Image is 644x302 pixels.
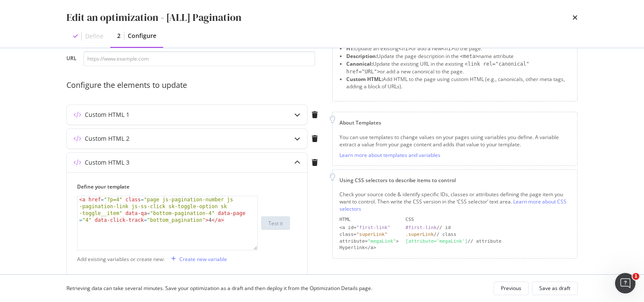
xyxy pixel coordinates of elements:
div: Custom HTML 1 [85,110,129,119]
div: // attribute [405,238,570,245]
div: class= [339,231,399,238]
div: Retrieving data can take several minutes. Save your optimization as a draft and then deploy it fr... [66,285,372,292]
div: 2 [117,32,121,40]
li: Update an existing or add a new to the page. [346,45,570,52]
div: "first-link" [356,225,390,230]
div: Edit an optimization - [ALL] Pagination [66,10,241,25]
div: attribute= > [339,238,399,245]
span: <h1> [442,46,454,52]
div: Previous [501,285,521,292]
strong: H1: [346,45,354,52]
strong: Canonical: [346,60,373,67]
div: Check your source code & identify specific IDs, classes or attributes defining the page item you ... [339,191,570,212]
strong: Custom HTML: [346,75,383,83]
div: Using CSS selectors to describe items to control [339,177,570,184]
span: <link rel="canonical" href="URL"> [346,61,529,75]
div: Add existing variables or create new: [77,256,164,263]
div: <a id= [339,224,399,231]
button: Save as draft [532,282,578,295]
a: Learn more about CSS selectors [339,198,566,212]
div: CSS [405,216,570,223]
div: // id [405,224,570,231]
div: [attribute='megaLink'] [405,238,468,244]
strong: Description: [346,52,377,60]
div: Custom HTML 2 [85,134,129,143]
div: Custom HTML 3 [85,158,129,167]
button: Create new variable [168,252,227,266]
div: times [572,10,578,25]
iframe: Intercom live chat [615,273,635,293]
div: You can use templates to change values on your pages using variables you define. A variable extra... [339,134,570,148]
label: URL [66,55,77,64]
div: Configure the elements to update [66,80,322,91]
button: Previous [494,282,529,295]
div: "megaLink" [368,238,396,244]
li: Add HTML to the page using custom HTML (e.g., canonicals, other meta tags, adding a block of URLs). [346,75,570,90]
div: About Templates [339,119,570,126]
div: "superLink" [356,232,388,237]
div: Test it [268,220,283,227]
span: <h1> [399,46,411,52]
div: HTML [339,216,399,223]
input: https://www.example.com [83,51,315,66]
div: // class [405,231,570,238]
div: Configure [128,32,156,40]
a: Learn more about templates and variables [339,151,440,159]
div: Create new variable [179,256,227,263]
label: Define your template [77,183,290,190]
div: #first-link [405,225,437,230]
span: 1 [632,273,639,280]
li: Update the page description in the name attribute [346,52,570,60]
button: Test it [261,216,290,230]
div: .superLink [405,232,434,237]
li: Update the existing URL in the existing or add a new canonical to the page. [346,60,570,75]
div: Define [85,32,103,41]
div: Save as draft [539,285,570,292]
span: <meta> [460,53,478,59]
div: Hyperlink</a> [339,244,399,251]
